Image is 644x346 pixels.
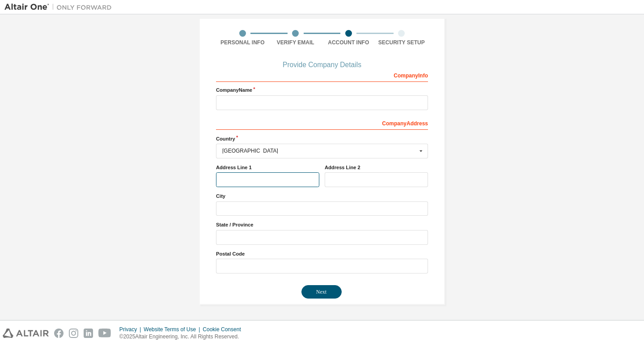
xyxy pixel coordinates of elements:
div: Security Setup [375,39,428,46]
img: linkedin.svg [84,329,93,338]
div: Company Info [216,68,428,82]
div: Privacy [119,326,144,333]
label: Country [216,135,428,142]
div: Account Info [322,39,375,46]
div: [GEOGRAPHIC_DATA] [222,148,417,154]
label: Postal Code [216,250,428,257]
div: Website Terms of Use [144,326,203,333]
div: Personal Info [216,39,269,46]
img: instagram.svg [69,329,78,338]
div: Provide Company Details [216,62,428,68]
label: Address Line 1 [216,164,319,171]
div: Company Address [216,115,428,130]
label: Address Line 2 [325,164,428,171]
label: City [216,192,428,200]
img: Altair One [4,3,116,12]
button: Next [301,285,342,299]
img: facebook.svg [54,329,64,338]
div: Verify Email [269,39,322,46]
label: Company Name [216,86,428,94]
img: altair_logo.svg [3,329,49,338]
img: youtube.svg [98,329,111,338]
label: State / Province [216,221,428,228]
p: © 2025 Altair Engineering, Inc. All Rights Reserved. [119,333,246,341]
div: Cookie Consent [203,326,246,333]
